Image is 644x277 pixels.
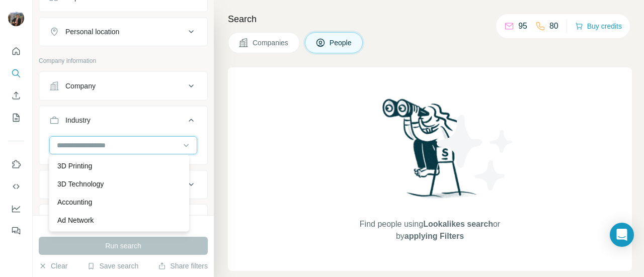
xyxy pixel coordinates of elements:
[57,197,92,207] p: Accounting
[8,177,24,196] button: Use Surfe API
[57,179,104,189] p: 3D Technology
[8,64,24,82] button: Search
[330,38,353,48] span: People
[8,86,24,105] button: Enrich CSV
[253,38,289,48] span: Companies
[8,109,24,127] button: My lists
[39,172,207,197] button: HQ location
[57,215,94,225] p: Ad Network
[158,261,208,271] button: Share filters
[8,42,24,60] button: Quick start
[610,223,634,247] div: Open Intercom Messenger
[65,115,91,125] div: Industry
[518,20,527,32] p: 95
[349,218,510,242] span: Find people using or by
[8,10,24,26] img: Avatar
[57,161,92,171] p: 3D Printing
[8,200,24,218] button: Dashboard
[39,74,207,98] button: Company
[430,108,521,198] img: Surfe Illustration - Stars
[65,81,96,91] div: Company
[549,20,558,32] p: 80
[8,155,24,173] button: Use Surfe on LinkedIn
[423,220,493,228] span: Lookalikes search
[228,12,632,26] h4: Search
[575,19,622,33] button: Buy credits
[87,261,138,271] button: Save search
[39,20,207,44] button: Personal location
[39,207,207,231] button: Annual revenue ($)
[39,56,208,65] p: Company information
[405,232,464,240] span: applying Filters
[39,261,67,271] button: Clear
[378,96,482,208] img: Surfe Illustration - Woman searching with binoculars
[8,222,24,240] button: Feedback
[65,27,119,37] div: Personal location
[39,108,207,136] button: Industry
